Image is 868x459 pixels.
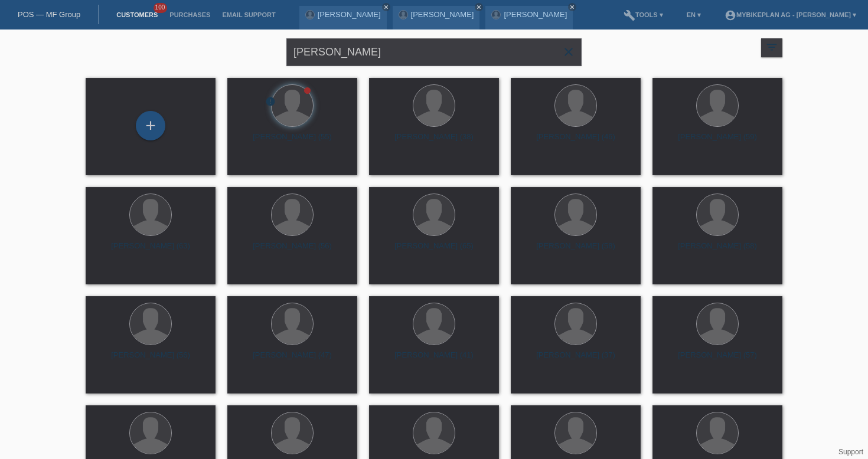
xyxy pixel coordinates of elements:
div: [PERSON_NAME] (59) [662,132,773,151]
input: Search... [286,38,582,66]
div: [PERSON_NAME] (41) [378,350,490,369]
div: [PERSON_NAME] (55) [237,132,348,151]
div: [PERSON_NAME] (65) [378,241,490,260]
i: filter_list [765,41,778,54]
span: 100 [154,3,168,13]
a: Customers [110,11,164,18]
a: account_circleMybikeplan AG - [PERSON_NAME] ▾ [719,11,862,18]
a: [PERSON_NAME] [411,10,474,19]
a: Purchases [164,11,216,18]
div: Add customer [136,116,165,136]
a: Email Support [216,11,281,18]
a: close [568,3,576,11]
div: [PERSON_NAME] (37) [520,350,631,369]
a: Support [838,448,863,456]
div: [PERSON_NAME] (58) [662,241,773,260]
div: [PERSON_NAME] (58) [520,241,631,260]
a: close [475,3,483,11]
i: close [383,4,389,10]
div: [PERSON_NAME] (57) [662,350,773,369]
i: close [562,45,576,59]
i: error [265,96,276,107]
div: [PERSON_NAME] (56) [95,350,206,369]
a: EN ▾ [681,11,707,18]
div: [PERSON_NAME] (46) [520,132,631,151]
a: close [382,3,390,11]
div: [PERSON_NAME] (63) [95,241,206,260]
i: close [569,4,575,10]
i: account_circle [725,9,736,21]
a: buildTools ▾ [618,11,669,18]
div: [PERSON_NAME] (38) [378,132,490,151]
i: close [476,4,482,10]
div: unconfirmed, pending [265,96,276,109]
div: [PERSON_NAME] (47) [237,350,348,369]
a: [PERSON_NAME] [318,10,381,19]
a: POS — MF Group [18,10,80,19]
div: [PERSON_NAME] (56) [237,241,348,260]
i: build [624,9,635,21]
a: [PERSON_NAME] [504,10,567,19]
